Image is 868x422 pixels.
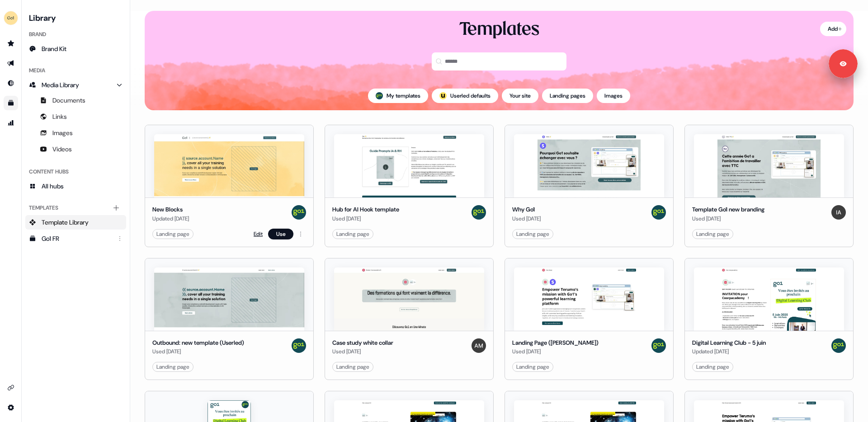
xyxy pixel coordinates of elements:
img: Antoine [376,92,383,99]
div: Updated [DATE] [152,214,189,223]
div: Used [DATE] [692,214,764,223]
img: Ilan [831,205,846,220]
div: Landing page [336,230,369,239]
a: Images [25,126,126,140]
div: Templates [459,18,539,42]
div: Landing page [156,230,189,239]
button: Template Go1 new brandingTemplate Go1 new brandingUsed [DATE]IlanLanding page [684,125,854,247]
button: Case study white collarCase study white collarUsed [DATE]alexandreLanding page [325,258,494,380]
div: Templates [25,201,126,215]
div: Content Hubs [25,164,126,179]
div: Landing page [696,362,729,371]
button: Use [268,229,293,239]
a: All hubs [25,179,126,193]
button: Why Go1Why Go1Used [DATE]AntoineLanding page [505,125,674,247]
div: Digital Learning Club - 5 juin [692,338,766,347]
span: Images [52,128,73,137]
div: Landing page [336,362,369,371]
button: Landing Page (ryan)Landing Page ([PERSON_NAME])Used [DATE]AntoineLanding page [505,258,674,380]
a: Go to Inbound [4,76,18,90]
span: Documents [52,96,85,105]
img: Antoine [292,205,306,220]
div: Outbound: new template (Userled) [152,338,244,347]
img: New Blocks [154,134,304,197]
a: Go to integrations [4,380,18,395]
a: Go to attribution [4,116,18,130]
a: Go to integrations [4,400,18,415]
span: All hubs [42,182,64,191]
div: Brand [25,27,126,42]
span: Template Library [42,218,89,227]
img: alexandre [472,338,486,353]
div: Case study white collar [332,338,393,347]
span: Brand Kit [42,44,66,53]
img: Antoine [651,338,666,353]
div: Landing page [516,230,549,239]
div: Landing page [516,362,549,371]
div: Used [DATE] [512,214,541,223]
button: Images [597,89,630,103]
a: Template Library [25,215,126,230]
div: Hub for AI Hook template [332,205,399,214]
img: userled logo [439,92,447,99]
div: Used [DATE] [332,347,393,356]
div: Used [DATE] [152,347,244,356]
button: Your site [502,89,538,103]
button: Add [820,22,846,36]
div: ; [439,92,447,99]
div: Template Go1 new branding [692,205,764,214]
div: Used [DATE] [332,214,399,223]
a: Edit [254,230,263,239]
img: Why Go1 [514,134,664,197]
span: Links [52,112,67,121]
div: Updated [DATE] [692,347,766,356]
img: Antoine [651,205,666,220]
a: Go1 FR [25,231,126,246]
img: Outbound: new template (Userled) [154,267,304,331]
a: Documents [25,93,126,108]
div: New Blocks [152,205,189,214]
div: Go1 FR [42,234,112,243]
a: Go to templates [4,96,18,110]
img: Landing Page (ryan) [514,267,664,331]
span: Videos [52,145,72,154]
button: Outbound: new template (Userled)Outbound: new template (Userled)Used [DATE]AntoineLanding page [145,258,314,380]
div: Landing Page ([PERSON_NAME]) [512,338,599,347]
a: Go to prospects [4,36,18,51]
div: Used [DATE] [512,347,599,356]
img: Template Go1 new branding [694,134,844,197]
h3: Library [25,11,126,23]
button: My templates [368,89,428,103]
button: Landing pages [542,89,593,103]
button: Hub for AI Hook templateHub for AI Hook templateUsed [DATE]AntoineLanding page [325,125,494,247]
img: Antoine [831,338,846,353]
a: Go to outbound experience [4,56,18,70]
a: Links [25,109,126,124]
div: Why Go1 [512,205,541,214]
div: Media [25,63,126,78]
img: Digital Learning Club - 5 juin [694,267,844,331]
span: Media Library [42,80,79,89]
div: Landing page [696,230,729,239]
a: Brand Kit [25,42,126,56]
img: Antoine [292,338,306,353]
a: Videos [25,142,126,156]
button: New BlocksNew BlocksUpdated [DATE]AntoineLanding pageEditUse [145,125,314,247]
div: Landing page [156,362,189,371]
button: Digital Learning Club - 5 juinDigital Learning Club - 5 juinUpdated [DATE]AntoineLanding page [684,258,854,380]
img: Antoine [472,205,486,220]
a: Media Library [25,78,126,92]
img: Hub for AI Hook template [334,134,484,197]
img: Case study white collar [334,267,484,331]
button: userled logo;Userled defaults [432,89,498,103]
